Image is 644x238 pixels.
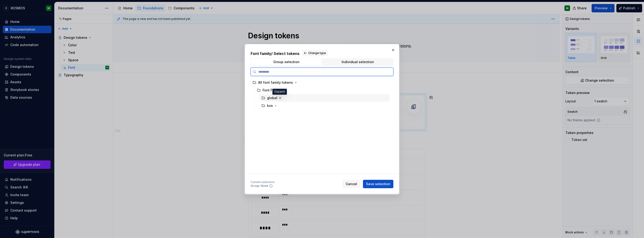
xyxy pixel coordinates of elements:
div: Individual selection [342,60,374,64]
span: Cancel [346,182,357,186]
button: Change type [302,50,328,56]
h2: Font family / Select tokens [251,50,393,56]
button: Cancel [343,180,360,188]
span: Save selection [366,182,390,186]
div: Font Family [263,88,281,93]
div: Group selection [273,60,300,64]
button: Save selection [363,180,393,188]
div: kos [267,103,273,108]
span: Change type [308,51,326,55]
div: Group: None [251,184,268,188]
div: global [267,96,277,100]
div: Current selection : [251,180,275,184]
div: All font family tokens [258,80,293,85]
div: Expand [272,89,287,95]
